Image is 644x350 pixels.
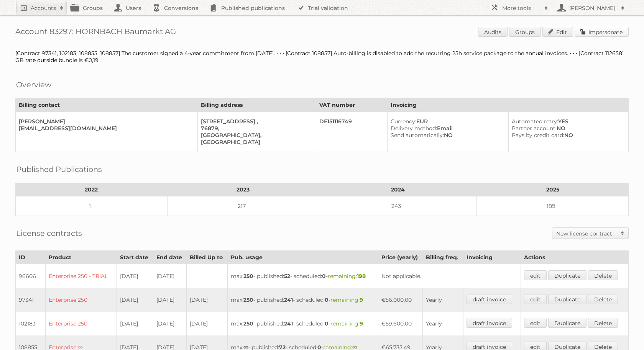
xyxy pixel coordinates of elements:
[388,98,629,112] th: Invoicing
[512,132,622,139] div: NO
[477,196,629,216] td: 189
[243,273,253,280] strong: 250
[153,264,186,288] td: [DATE]
[588,270,618,280] a: Delete
[322,273,326,280] strong: 0
[187,288,228,312] td: [DATE]
[187,312,228,335] td: [DATE]
[15,50,629,64] div: [Contract 97341, 102183, 108855, 108857] The customer signed a 4-year commitment from [DATE]. • •...
[167,196,319,216] td: 217
[16,312,46,335] td: 102183
[556,230,617,237] h2: New license contract
[548,270,586,280] a: Duplicate
[228,251,378,264] th: Pub. usage
[509,27,541,37] a: Groups
[19,125,191,132] div: [EMAIL_ADDRESS][DOMAIN_NAME]
[521,251,629,264] th: Actions
[477,183,629,196] th: 2025
[243,320,253,327] strong: 250
[16,264,46,288] td: 96606
[423,312,463,335] td: Yearly
[153,251,186,264] th: End date
[548,318,586,328] a: Duplicate
[16,251,46,264] th: ID
[378,251,423,264] th: Price (yearly)
[46,312,117,335] td: Enterprise 250
[201,118,310,125] div: [STREET_ADDRESS] ,
[502,4,540,12] h2: More tools
[19,118,191,125] div: [PERSON_NAME]
[319,196,476,216] td: 243
[512,118,558,125] span: Automated retry:
[167,183,319,196] th: 2023
[117,288,153,312] td: [DATE]
[588,318,618,328] a: Delete
[284,296,293,303] strong: 241
[588,294,618,304] a: Delete
[548,294,586,304] a: Duplicate
[319,183,476,196] th: 2024
[117,251,153,264] th: Start date
[16,98,198,112] th: Billing contact
[201,125,310,132] div: 76879,
[512,118,622,125] div: YES
[463,251,521,264] th: Invoicing
[478,27,508,37] a: Audits
[575,27,629,37] a: Impersonate
[512,125,622,132] div: NO
[524,294,547,304] a: edit
[423,251,463,264] th: Billing freq.
[243,296,253,303] strong: 250
[201,139,310,146] div: [GEOGRAPHIC_DATA]
[391,118,416,125] span: Currency:
[16,79,51,90] h2: Overview
[391,125,502,132] div: Email
[16,164,102,175] h2: Published Publications
[284,320,293,327] strong: 241
[378,312,423,335] td: €59.600,00
[567,4,617,12] h2: [PERSON_NAME]
[524,270,547,280] a: edit
[228,288,378,312] td: max: - published: - scheduled: -
[153,312,186,335] td: [DATE]
[391,132,444,139] span: Send automatically:
[325,296,329,303] strong: 0
[357,273,366,280] strong: 198
[391,125,437,132] span: Delivery method:
[153,288,186,312] td: [DATE]
[512,125,557,132] span: Partner account:
[542,27,573,37] a: Edit
[46,264,117,288] td: Enterprise 250 - TRIAL
[378,264,521,288] td: Not applicable.
[15,27,629,38] h1: Account 83297: HORNBACH Baumarkt AG
[360,320,363,327] strong: 9
[46,288,117,312] td: Enterprise 250
[617,228,628,239] span: Toggle
[524,318,547,328] a: edit
[330,320,363,327] span: remaining:
[512,132,564,139] span: Pays by credit card:
[330,296,363,303] span: remaining:
[391,118,502,125] div: EUR
[467,318,512,328] a: draft invoice
[316,112,388,152] td: DE151116749
[391,132,502,139] div: NO
[197,98,316,112] th: Billing address
[31,4,56,12] h2: Accounts
[201,132,310,139] div: [GEOGRAPHIC_DATA],
[228,312,378,335] td: max: - published: - scheduled: -
[16,227,82,239] h2: License contracts
[228,264,378,288] td: max: - published: - scheduled: -
[325,320,329,327] strong: 0
[378,288,423,312] td: €56.000,00
[187,251,228,264] th: Billed Up to
[467,294,512,304] a: draft invoice
[284,273,290,280] strong: 52
[16,183,168,196] th: 2022
[316,98,388,112] th: VAT number
[117,312,153,335] td: [DATE]
[46,251,117,264] th: Product
[16,196,168,216] td: 1
[360,296,363,303] strong: 9
[328,273,366,280] span: remaining:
